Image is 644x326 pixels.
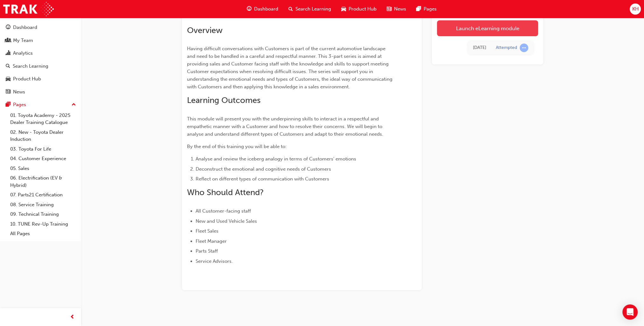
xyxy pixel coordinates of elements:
[283,3,336,16] a: search-iconSearch Learning
[13,75,41,83] div: Product Hub
[8,173,79,190] a: 06. Electrification (EV & Hybrid)
[341,5,346,13] span: car-icon
[473,44,486,51] div: Thu Aug 21 2025 10:45:12 GMT+0930 (Australian Central Standard Time)
[187,144,287,149] span: By the end of this training you will be able to:
[8,164,79,173] a: 05. Sales
[437,20,538,36] a: Launch eLearning module
[8,144,79,154] a: 03. Toyota For Life
[8,209,79,219] a: 09. Technical Training
[3,86,79,98] a: News
[6,102,10,108] span: pages-icon
[6,51,10,56] span: chart-icon
[8,111,79,127] a: 01. Toyota Academy - 2025 Dealer Training Catalogue
[3,35,79,46] a: My Team
[3,99,79,111] button: Pages
[8,127,79,144] a: 02. New - Toyota Dealer Induction
[382,3,411,16] a: news-iconNews
[70,313,75,321] span: prev-icon
[8,219,79,229] a: 10. TUNE Rev-Up Training
[3,2,54,16] img: Trak
[13,63,48,70] div: Search Learning
[13,50,33,57] div: Analytics
[8,229,79,239] a: All Pages
[6,89,10,95] span: news-icon
[632,5,638,13] span: KH
[196,156,356,162] span: Analyse and review the iceberg analogy in terms of Customers' emotions
[254,5,278,13] span: Dashboard
[288,5,293,13] span: search-icon
[187,95,260,105] span: Learning Outcomes
[196,166,331,172] span: Deconstruct the emotional and cognitive needs of Customers
[336,3,382,16] a: car-iconProduct Hub
[196,248,218,254] span: Parts Staff
[6,25,10,31] span: guage-icon
[247,5,252,13] span: guage-icon
[8,154,79,164] a: 04. Customer Experience
[13,88,25,96] div: News
[387,5,391,13] span: news-icon
[349,5,377,13] span: Product Hub
[196,176,329,182] span: Reflect on different types of communication with Customers
[630,3,641,15] button: KH
[416,5,421,13] span: pages-icon
[196,218,257,224] span: New and Used Vehicle Sales
[242,3,283,16] a: guage-iconDashboard
[6,38,10,44] span: people-icon
[295,5,331,13] span: Search Learning
[3,73,79,85] a: Product Hub
[13,37,33,44] div: My Team
[196,258,233,264] span: Service Advisors.
[187,25,223,35] span: Overview
[187,116,384,137] span: This module will present you with the underpinning skills to interact in a respectful and empathe...
[3,47,79,59] a: Analytics
[3,22,79,33] a: Dashboard
[187,46,394,90] span: Having difficult conversations with Customers is part of the current automotive landscape and nee...
[8,200,79,210] a: 08. Service Training
[72,101,76,109] span: up-icon
[520,44,528,52] span: learningRecordVerb_ATTEMPT-icon
[622,304,638,320] div: Open Intercom Messenger
[196,238,227,244] span: Fleet Manager
[196,228,218,234] span: Fleet Sales
[496,45,517,51] div: Attempted
[6,76,10,82] span: car-icon
[8,190,79,200] a: 07. Parts21 Certification
[13,24,37,31] div: Dashboard
[3,60,79,72] a: Search Learning
[196,208,251,214] span: All Customer-facing staff
[13,101,26,108] div: Pages
[6,64,10,69] span: search-icon
[187,187,264,197] span: Who Should Attend?
[411,3,442,16] a: pages-iconPages
[424,5,437,13] span: Pages
[394,5,406,13] span: News
[3,20,79,99] button: DashboardMy TeamAnalyticsSearch LearningProduct HubNews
